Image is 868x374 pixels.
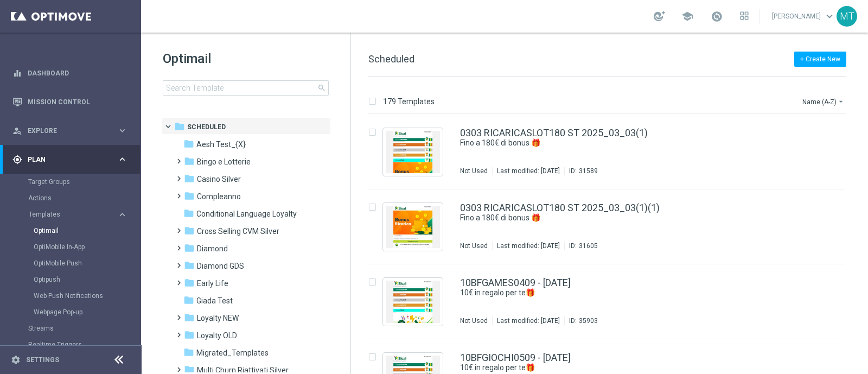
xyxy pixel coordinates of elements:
[28,210,128,219] button: Templates keyboard_arrow_right
[184,156,195,167] i: folder
[183,347,194,358] i: folder
[460,138,800,148] div: Fino a 180€ di bonus 🎁​
[34,243,113,251] a: OptiMobile In-App
[184,260,195,271] i: folder
[579,167,598,175] div: 31589
[28,340,113,349] a: Realtime Triggers
[197,331,237,340] span: Loyalty OLD
[184,225,195,236] i: folder
[183,208,194,219] i: folder
[28,156,117,163] span: Plan
[196,140,246,149] span: Aesh Test_{X}
[184,173,195,184] i: folder
[12,87,127,116] div: Mission Control
[358,115,866,189] div: Press SPACE to select this row.
[197,278,228,288] span: Early Life
[117,210,127,220] i: keyboard_arrow_right
[12,155,22,164] i: gps_fixed
[196,348,269,358] span: Migrated_Templates
[493,242,564,250] div: Last modified: [DATE]
[493,316,564,325] div: Last modified: [DATE]
[184,191,195,201] i: folder
[184,277,195,288] i: folder
[29,211,117,218] div: Templates
[34,288,140,304] div: Web Push Notifications
[460,288,800,298] div: 10€ in regalo per te🎁
[34,308,113,316] a: Webpage Pop-up
[12,126,22,136] i: person_search
[184,243,195,253] i: folder
[187,122,226,132] span: Scheduled
[34,255,140,271] div: OptiMobile Push
[460,242,488,250] div: Not Used
[12,98,128,106] button: Mission Control
[12,68,22,78] i: equalizer
[837,6,857,27] div: MT
[460,213,775,223] a: Fino a 180€ di bonus 🎁​
[196,296,233,306] span: Giada Test
[358,264,866,339] div: Press SPACE to select this row.
[197,261,244,271] span: Diamond GDS
[34,259,113,268] a: OptiMobile Push
[197,226,279,236] span: Cross Selling CVM Silver
[460,213,800,223] div: Fino a 180€ di bonus 🎁​
[117,154,127,164] i: keyboard_arrow_right
[34,226,113,235] a: Optimail
[12,59,127,87] div: Dashboard
[460,278,571,288] a: 10BFGAMES0409 - [DATE]
[196,209,297,219] span: Conditional Language Loyalty
[28,174,140,190] div: Target Groups
[368,53,414,65] span: Scheduled
[28,178,113,186] a: Target Groups
[28,194,113,202] a: Actions
[174,121,185,132] i: folder
[460,363,775,373] a: 10€ in regalo per te🎁
[117,125,127,136] i: keyboard_arrow_right
[28,59,127,87] a: Dashboard
[771,8,837,24] a: [PERSON_NAME]keyboard_arrow_down
[579,242,598,250] div: 31605
[12,126,128,135] button: person_search Explore keyboard_arrow_right
[358,189,866,264] div: Press SPACE to select this row.
[460,363,800,373] div: 10€ in regalo per te🎁
[460,167,488,175] div: Not Used
[197,192,241,201] span: Compleanno
[28,87,127,116] a: Mission Control
[28,320,140,337] div: Streams
[681,10,693,22] span: school
[801,95,846,108] button: Name (A-Z)arrow_drop_down
[460,203,660,213] a: 0303 RICARICASLOT180 ST 2025_03_03(1)(1)
[184,329,195,340] i: folder
[183,138,194,149] i: folder
[28,206,140,320] div: Templates
[12,126,117,136] div: Explore
[34,239,140,255] div: OptiMobile In-App
[564,316,598,325] div: ID:
[28,128,117,134] span: Explore
[34,271,140,288] div: Optipush
[383,97,435,106] p: 179 Templates
[163,50,329,67] h1: Optimail
[26,357,59,363] a: Settings
[460,316,488,325] div: Not Used
[197,174,241,184] span: Casino Silver
[29,211,106,218] span: Templates
[460,138,775,148] a: Fino a 180€ di bonus 🎁​
[824,10,835,22] span: keyboard_arrow_down
[34,275,113,284] a: Optipush
[197,313,239,323] span: Loyalty NEW
[564,167,598,175] div: ID:
[564,242,598,250] div: ID:
[12,155,128,164] button: gps_fixed Plan keyboard_arrow_right
[460,353,571,363] a: 10BFGIOCHI0509 - [DATE]
[579,316,598,325] div: 35903
[183,295,194,306] i: folder
[197,157,251,167] span: Bingo e Lotterie
[184,312,195,323] i: folder
[12,155,117,164] div: Plan
[794,52,846,67] button: + Create New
